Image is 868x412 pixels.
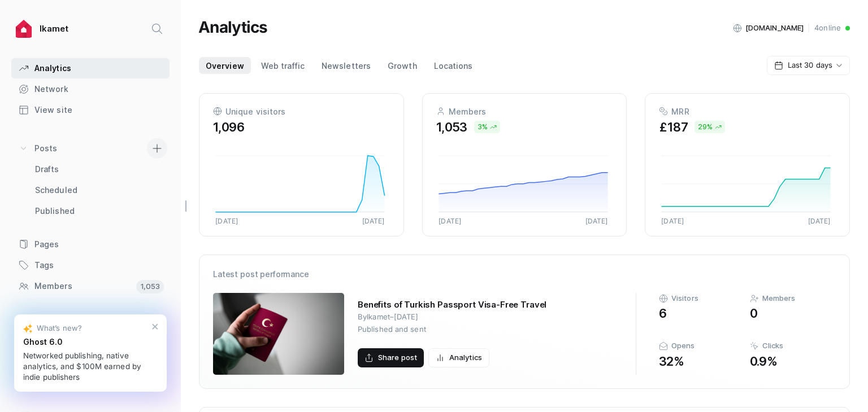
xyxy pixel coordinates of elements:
button: Newsletters [315,57,377,74]
span: 3% [478,124,488,130]
h1: Analytics [198,18,268,38]
span: Drafts [35,164,59,175]
span: 29% [698,124,713,130]
div: Members [436,105,613,117]
span: | [808,23,810,34]
button: Analytics [428,348,489,367]
span: Visitors [671,293,698,304]
button: Collapse custom post types [16,144,32,153]
a: [DOMAIN_NAME] [745,23,804,34]
a: Published [11,201,170,221]
span: Published [35,205,75,217]
div: Benefits of Turkish Passport Visa-Free Travel [358,300,546,310]
div: Active visitors in the last 5 minutes · Updates every 60 seconds [814,23,850,34]
div: £187 [659,121,688,133]
button: Overview [199,57,251,74]
span: 0 [750,307,823,319]
a: Network [11,79,170,99]
div: Latest post performance [213,269,836,279]
text: [DATE] [808,217,831,225]
span: Members [762,293,796,304]
text: [DATE] [585,217,608,225]
a: Tags [11,255,170,275]
a: Scheduled [11,180,170,200]
a: What’s new? Ghost 6.0 Networked publishing, native analytics, and $100M earned by indie publishers [23,321,158,383]
div: Networked publishing, native analytics, and $100M earned by indie publishers [23,350,158,383]
a: View site [11,100,170,120]
div: Unique visitors [213,105,390,117]
div: 1,053 [436,121,467,133]
span: 0.9% [750,355,823,367]
span: Opens [671,340,695,352]
button: × [148,317,162,335]
div: MRR [659,105,836,117]
span: 6 [659,307,732,319]
span: Scheduled [35,185,77,196]
div: 1,096 [213,121,244,133]
span: 4 online [814,23,841,34]
span: Analytics [449,352,482,363]
span: 1,053 [136,280,164,293]
text: [DATE] [215,217,238,225]
div: Published and sent [358,324,426,335]
button: Search site (Ctrl/⌘ + K) [147,19,167,40]
button: Locations [427,57,480,74]
text: [DATE] [662,217,684,225]
a: Pages [11,234,170,255]
a: Analytics [11,58,170,78]
span: Clicks [762,340,784,352]
a: Posts [11,138,170,159]
button: Growth [381,57,424,74]
a: Members 1,053 [11,276,170,296]
div: Ikamet [40,23,68,34]
span: What’s new? [37,322,82,334]
span: 32% [659,355,732,367]
text: [DATE] [362,217,385,225]
button: Share post [358,348,424,367]
a: Drafts [11,159,170,179]
button: Web traffic [254,57,311,74]
div: By Ikamet – [DATE] [358,312,426,323]
text: [DATE] [439,217,461,225]
div: Ghost 6.0 [23,336,158,348]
